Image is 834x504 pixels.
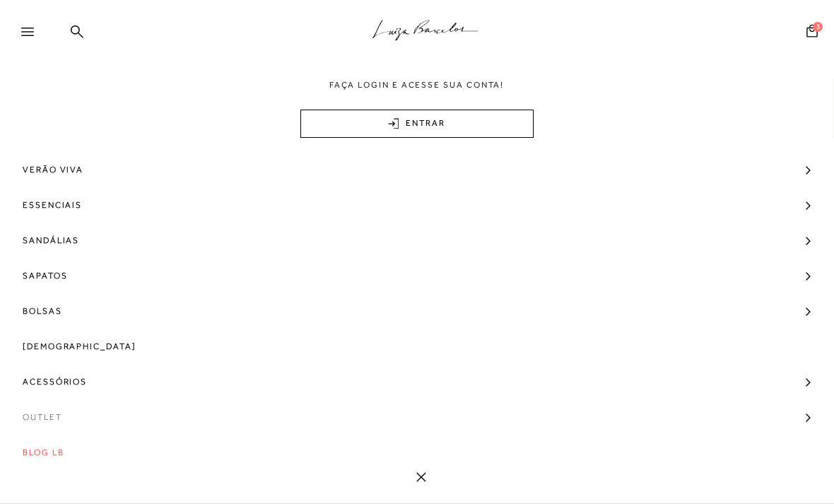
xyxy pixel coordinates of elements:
span: Verão Viva [23,152,83,187]
span: Acessórios [23,364,87,399]
span: Bolsas [23,293,62,329]
span: 3 [813,22,823,32]
span: Outlet [23,399,62,435]
button: 3 [802,23,822,42]
span: [DEMOGRAPHIC_DATA] [23,329,136,364]
span: BLOG LB [23,435,64,470]
span: Sapatos [23,258,67,293]
span: Sandálias [23,223,79,258]
a: ENTRAR [300,110,534,138]
span: Essenciais [23,187,82,223]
